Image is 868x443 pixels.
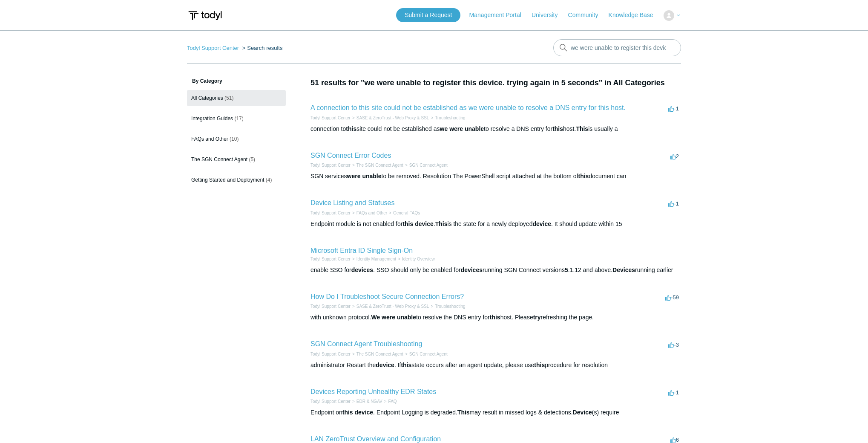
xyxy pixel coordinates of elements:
[356,163,403,168] a: The SGN Connect Agent
[351,303,429,310] li: SASE & ZeroTrust - Web Proxy & SSL
[382,314,395,321] em: were
[435,220,448,227] em: This
[310,351,351,357] li: Todyl Support Center
[187,110,286,127] a: Integration Guides (17)
[449,125,463,132] em: were
[310,210,351,216] li: Todyl Support Center
[409,352,448,356] a: SGN Connect Agent
[187,131,286,147] a: FAQs and Other (10)
[187,45,239,51] a: Todyl Support Center
[532,11,566,20] a: University
[310,247,413,254] a: Microsoft Entra ID Single Sign-On
[310,199,394,206] a: Device Listing and Statuses
[310,115,351,121] li: Todyl Support Center
[355,409,374,416] em: device
[371,314,380,321] em: We
[576,125,588,132] em: This
[351,398,382,405] li: EDR & NGAV
[351,256,396,262] li: Identity Management
[440,125,448,132] em: we
[356,352,403,356] a: The SGN Connect Agent
[409,163,448,168] a: SGN Connect Agent
[187,151,286,168] a: The SGN Connect Agent (5)
[403,351,448,357] li: SGN Connect Agent
[187,77,286,85] h3: By Category
[347,173,361,180] em: were
[429,303,465,310] li: Troubleshooting
[609,11,662,20] a: Knowledge Base
[401,362,411,368] em: this
[191,116,233,122] span: Integration Guides
[310,304,351,309] a: Todyl Support Center
[191,156,247,162] span: The SGN Connect Agent
[465,125,484,132] em: unable
[342,409,353,416] em: this
[396,256,435,262] li: Identity Overview
[310,398,351,405] li: Todyl Support Center
[266,177,272,183] span: (4)
[356,116,429,120] a: SASE & ZeroTrust - Web Proxy & SSL
[310,211,351,215] a: Todyl Support Center
[362,173,381,180] em: unable
[670,437,679,443] span: 6
[241,45,283,51] li: Search results
[224,95,233,101] span: (51)
[534,362,545,368] em: this
[310,408,681,417] div: Endpoint on . Endpoint Logging is degraded. may result in missed logs & detections. (s) require
[668,389,679,396] span: -1
[351,266,373,273] em: devices
[387,210,420,216] li: General FAQs
[457,409,470,416] em: This
[553,39,681,56] input: Search
[573,409,592,416] em: Device
[568,11,607,20] a: Community
[234,116,243,122] span: (17)
[429,115,465,121] li: Troubleshooting
[532,220,551,227] em: device
[612,266,635,273] em: Devices
[351,210,387,216] li: FAQs and Other
[310,313,681,322] div: with unknown protocol. to resolve the DNS entry for host. Please refreshing the page.
[396,8,460,22] a: Submit a Request
[310,361,681,370] div: administrator Restart the . If state occurs after an agent update, please use procedure for resol...
[552,125,563,132] em: this
[388,399,397,404] a: FAQ
[356,304,429,309] a: SASE & ZeroTrust - Web Proxy & SSL
[310,104,626,111] a: A connection to this site could not be established as we were unable to resolve a DNS entry for t...
[415,220,434,227] em: device
[382,398,397,405] li: FAQ
[670,153,679,159] span: 2
[310,172,681,181] div: SGN services to be removed. Resolution The PowerShell script attached at the bottom of document can
[310,256,351,262] li: Todyl Support Center
[230,136,239,142] span: (10)
[403,162,448,168] li: SGN Connect Agent
[351,162,403,168] li: The SGN Connect Agent
[191,177,264,183] span: Getting Started and Deployment
[191,95,223,101] span: All Categories
[356,211,387,215] a: FAQs and Other
[402,257,435,261] a: Identity Overview
[397,314,416,321] em: unable
[351,115,429,121] li: SASE & ZeroTrust - Web Proxy & SSL
[310,77,681,89] h1: 51 results for "we were unable to register this device. trying again in 5 seconds" in All Categories
[490,314,500,321] em: this
[310,340,422,347] a: SGN Connect Agent Troubleshooting
[187,8,223,23] img: Todyl Support Center Help Center home page
[310,303,351,310] li: Todyl Support Center
[469,11,530,20] a: Management Portal
[356,399,382,404] a: EDR & NGAV
[187,90,286,106] a: All Categories (51)
[461,266,483,273] em: devices
[310,257,351,261] a: Todyl Support Center
[665,294,679,301] span: -59
[668,105,679,112] span: -1
[310,266,681,275] div: enable SSO for . SSO should only be enabled for running SGN Connect versions .1.12 and above. run...
[310,293,464,300] a: How Do I Troubleshoot Secure Connection Errors?
[402,220,413,227] em: this
[578,173,589,180] em: this
[249,156,255,162] span: (5)
[393,211,420,215] a: General FAQs
[376,362,394,368] em: device
[435,116,465,120] a: Troubleshooting
[310,388,436,395] a: Devices Reporting Unhealthy EDR States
